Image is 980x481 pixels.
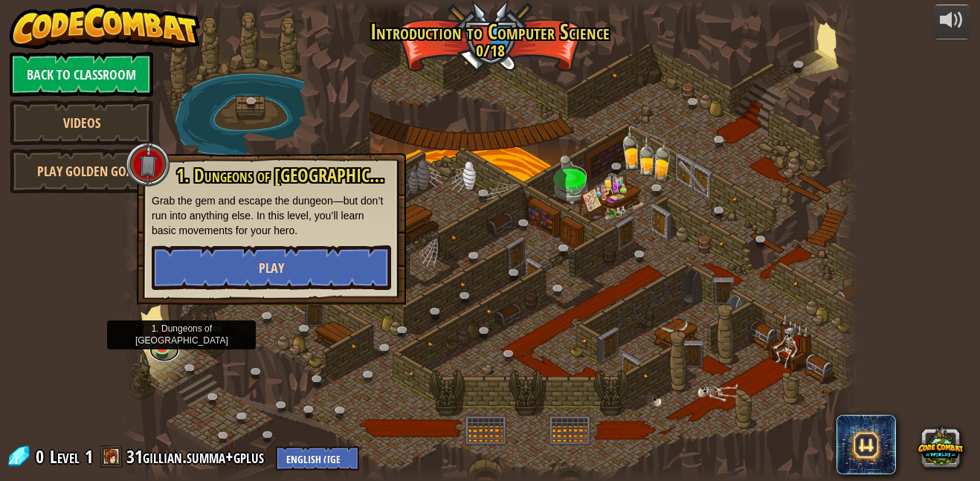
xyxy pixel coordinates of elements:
span: 1 [85,445,93,468]
a: 31gillian.summa+gplus [126,445,268,468]
img: CodeCombat - Learn how to code by playing a game [10,4,200,49]
button: Play [152,245,391,290]
button: Adjust volume [933,4,970,39]
a: Back to Classroom [10,52,153,97]
span: Level [50,445,80,469]
img: level-banner-unstarted.png [154,320,171,349]
a: Play Golden Goal [10,149,166,193]
span: Play [259,259,284,277]
p: Grab the gem and escape the dungeon—but don’t run into anything else. In this level, you’ll learn... [152,193,391,238]
span: 0 [36,445,48,468]
a: Videos [10,100,153,145]
span: 1. Dungeons of [GEOGRAPHIC_DATA] [176,163,418,188]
